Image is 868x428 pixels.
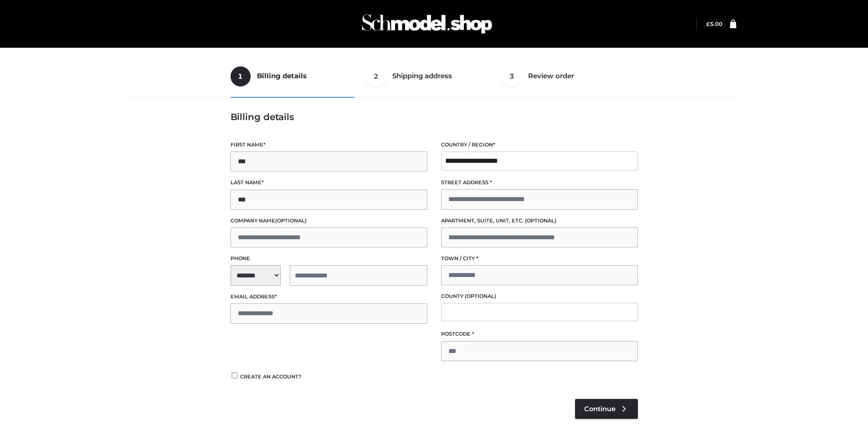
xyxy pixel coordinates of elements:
[465,293,496,299] span: (optional)
[231,254,427,263] label: Phone
[584,405,616,413] span: Continue
[231,141,427,149] label: First name
[231,292,427,301] label: Email address
[231,217,427,225] label: Company name
[231,178,427,187] label: Last name
[441,141,638,149] label: Country / Region
[706,20,710,27] span: £
[441,254,638,263] label: Town / City
[441,178,638,187] label: Street address
[240,373,302,380] span: Create an account?
[231,373,239,378] input: Create an account?
[575,399,638,419] a: Continue
[706,20,722,27] bdi: 5.00
[706,20,722,27] a: £5.00
[231,111,638,122] h3: Billing details
[441,292,638,301] label: County
[275,217,307,224] span: (optional)
[441,217,638,225] label: Apartment, suite, unit, etc.
[525,217,556,224] span: (optional)
[359,6,495,42] img: Schmodel Admin 964
[441,330,638,338] label: Postcode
